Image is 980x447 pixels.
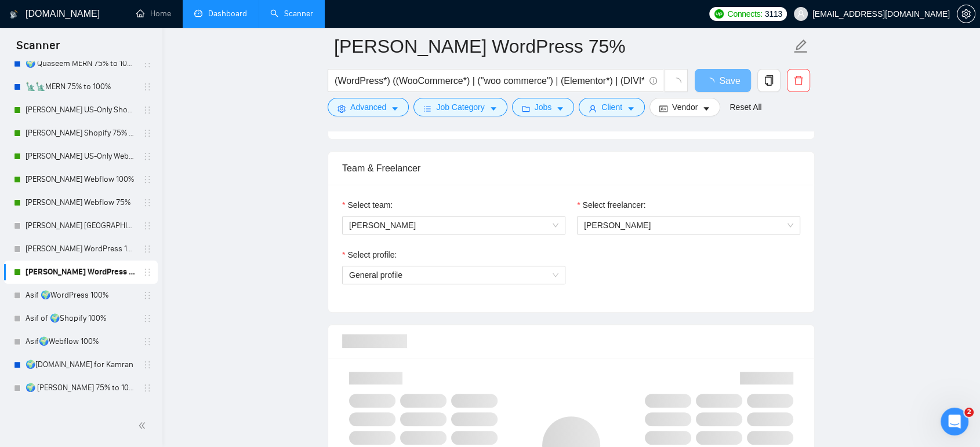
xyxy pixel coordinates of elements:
button: barsJob Categorycaret-down [413,98,507,116]
a: [PERSON_NAME] WordPress 75% [26,261,136,284]
span: holder [143,291,152,300]
span: caret-down [391,104,399,113]
label: Select team: [342,199,393,211]
span: holder [143,105,152,115]
a: setting [957,9,975,19]
button: delete [787,69,810,92]
a: Asif🌍Webflow 100% [26,330,136,353]
span: holder [143,198,152,207]
button: userClientcaret-down [579,98,645,116]
span: caret-down [627,104,635,113]
span: edit [793,39,808,54]
span: folder [522,104,530,113]
a: [PERSON_NAME] [GEOGRAPHIC_DATA]-Only WordPress 100% [26,214,136,237]
a: [PERSON_NAME] US-Only Webflow [26,145,136,168]
button: Save [695,69,751,92]
span: Select profile: [347,248,397,261]
button: setting [957,5,975,23]
span: holder [143,152,152,161]
span: delete [787,75,810,86]
span: idcard [659,104,667,113]
span: loading [705,78,719,87]
span: holder [143,314,152,323]
a: [PERSON_NAME] Shopify 75% to 100% [26,122,136,145]
a: 🗽🗽MERN 75% to 100% [26,75,136,98]
a: Asif 🌍WordPress 100% [26,284,136,307]
span: 2 [964,408,974,417]
img: logo [10,5,18,24]
button: idcardVendorcaret-down [649,98,720,116]
span: setting [337,104,346,113]
input: Scanner name... [334,32,791,61]
span: bars [423,104,431,113]
a: [PERSON_NAME] Webflow 75% [26,191,136,214]
span: caret-down [702,104,710,113]
a: [PERSON_NAME] WordPress 100% [26,237,136,261]
span: holder [143,337,152,346]
span: holder [143,360,152,369]
a: 🌍[DOMAIN_NAME] for Kamran [26,353,136,376]
button: settingAdvancedcaret-down [328,98,409,116]
span: Connects: [727,8,762,20]
img: upwork-logo.png [714,9,724,19]
span: holder [143,221,152,230]
span: Job Category [436,101,484,113]
div: Team & Freelancer [342,152,800,185]
button: folderJobscaret-down [512,98,575,116]
a: homeHome [136,9,171,19]
span: info-circle [649,77,657,85]
span: holder [143,268,152,277]
span: holder [143,59,152,68]
a: Asif of 🌍Shopify 100% [26,307,136,330]
a: 🌍 [PERSON_NAME] 75% to 100% [26,376,136,400]
input: Search Freelance Jobs... [335,74,644,88]
span: Scanner [7,37,69,61]
span: holder [143,129,152,138]
a: 🌍 Quaseem MERN 75% to 100% [26,52,136,75]
span: holder [143,82,152,91]
a: searchScanner [270,9,313,19]
iframe: Intercom live chat [941,408,968,435]
span: holder [143,383,152,393]
a: [PERSON_NAME] US-Only Shopify 100% [26,98,136,122]
span: holder [143,175,152,184]
a: Reset All [729,101,761,113]
span: double-left [138,420,150,431]
span: General profile [349,266,558,284]
button: copy [757,69,781,92]
span: setting [957,9,975,19]
a: dashboardDashboard [194,9,247,19]
span: Client [601,101,622,113]
span: Jobs [535,101,552,113]
span: user [797,10,805,18]
span: loading [671,78,681,88]
span: [PERSON_NAME] [584,221,651,230]
span: 3113 [765,8,782,20]
a: 🌍[PERSON_NAME] Python [26,400,136,423]
a: [PERSON_NAME] Webflow 100% [26,168,136,191]
span: Advanced [350,101,386,113]
span: user [589,104,597,113]
span: Save [719,74,740,88]
label: Select freelancer: [577,199,645,211]
span: Vendor [672,101,698,113]
span: copy [758,75,780,86]
span: caret-down [556,104,564,113]
span: holder [143,244,152,254]
span: Syed Quaseem [349,217,558,234]
span: caret-down [489,104,498,113]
